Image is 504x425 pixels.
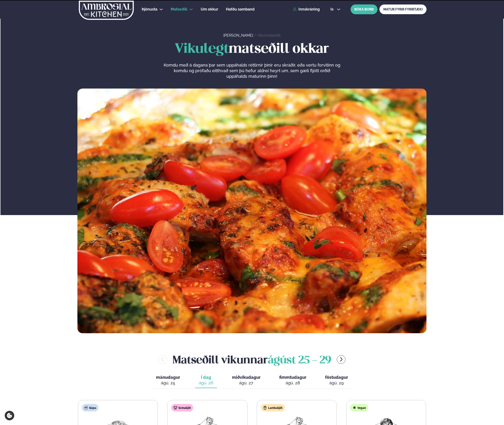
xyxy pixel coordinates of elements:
[325,380,348,386] div: ágú. 29
[325,375,348,380] span: föstudagur
[321,373,352,388] button: föstudagur ágú. 29
[77,42,427,57] h1: matseðill okkar
[351,4,377,14] button: BÓKA BORÐ
[5,411,14,420] a: Cookie settings
[142,7,157,12] a: Þjónusta
[199,375,213,380] span: Í dag
[232,375,261,380] span: miðvikudagur
[201,7,218,11] span: Um okkur
[268,355,331,366] span: ágúst 25 - 29
[279,375,306,380] span: fimmtudagur
[263,406,267,410] img: Lamb.svg
[254,33,257,38] span: /
[379,4,427,14] a: MATUR FYRIR FYRIRTÆKI
[201,7,218,12] a: Um okkur
[77,89,427,333] img: image alt
[350,404,368,411] div: Vegan
[226,7,254,12] a: Hafðu samband
[171,404,193,411] div: Svínakjöt
[195,373,217,388] button: Í dag ágú. 26
[171,7,187,12] a: Matseðill
[228,373,264,388] button: miðvikudagur ágú. 27
[84,406,88,410] img: soup.svg
[330,7,335,11] span: is
[261,404,285,411] div: Lambakjöt
[173,352,331,367] h2: Matseðill vikunnar
[175,43,229,56] span: Vikulegt
[82,404,98,411] div: Súpa
[226,7,254,11] span: Hafðu samband
[171,7,187,11] span: Matseðill
[257,33,280,38] a: Vikumatseðill
[158,355,167,364] button: menu-btn-left
[352,406,356,410] img: Vegan.svg
[293,7,320,11] a: Innskráning
[142,7,157,11] span: Þjónusta
[156,380,180,386] div: ágú. 25
[327,7,344,11] button: is
[337,355,345,364] button: menu-btn-right
[152,373,184,388] button: mánudagur ágú. 25
[279,380,306,386] div: ágú. 28
[156,375,180,380] span: mánudagur
[199,380,213,386] div: ágú. 26
[78,1,134,20] img: logo
[174,406,177,410] img: pork.svg
[276,373,310,388] button: fimmtudagur ágú. 28
[232,380,261,386] div: ágú. 27
[163,62,340,79] p: Komdu með á dagana þar sem uppáhalds réttirnir þínir eru skráðir, eða vertu forvitinn og komdu og...
[223,33,253,38] a: [PERSON_NAME]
